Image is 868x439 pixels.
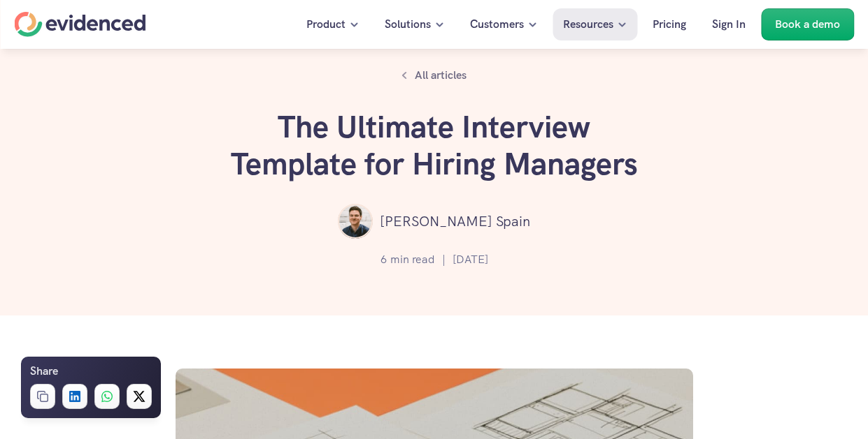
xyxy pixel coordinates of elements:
p: [DATE] [453,251,488,269]
p: Product [306,15,346,34]
p: [PERSON_NAME] Spain [380,210,530,232]
p: Customers [470,15,524,34]
a: Pricing [642,8,697,40]
img: "" [338,204,373,239]
p: Book a demo [775,15,840,34]
h6: Share [30,362,58,380]
a: Sign In [702,8,756,40]
a: Home [14,12,145,37]
p: Sign In [712,15,746,34]
p: | [442,251,446,269]
a: Book a demo [761,8,854,40]
a: All articles [394,63,474,88]
p: Resources [563,15,613,34]
h1: The Ultimate Interview Template for Hiring Managers [225,109,644,183]
p: All articles [415,66,467,84]
p: min read [390,251,435,269]
p: 6 [380,251,387,269]
p: Solutions [385,15,431,34]
p: Pricing [653,15,686,34]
